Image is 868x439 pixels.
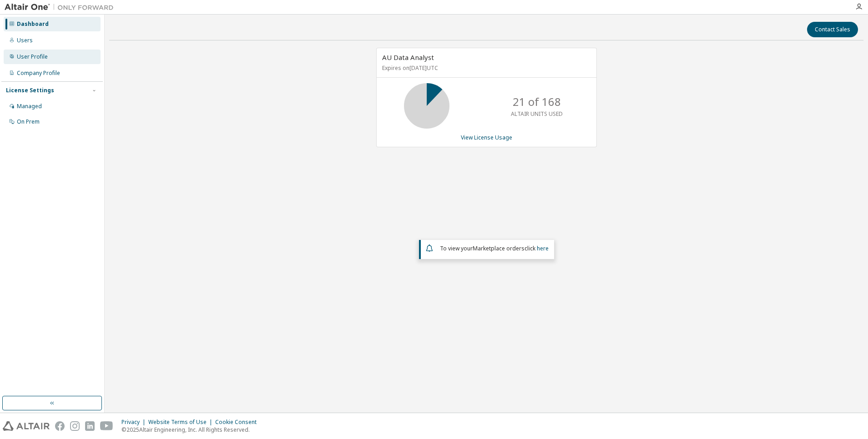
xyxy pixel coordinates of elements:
[511,110,563,118] p: ALTAIR UNITS USED
[148,419,215,426] div: Website Terms of Use
[55,421,65,431] img: facebook.svg
[807,22,858,37] button: Contact Sales
[70,421,80,431] img: instagram.svg
[17,37,33,44] div: Users
[121,419,148,426] div: Privacy
[5,3,118,12] img: Altair One
[473,244,525,252] em: Marketplace orders
[100,421,113,431] img: youtube.svg
[17,70,60,77] div: Company Profile
[3,421,50,431] img: altair_logo.svg
[382,64,589,72] p: Expires on [DATE] UTC
[17,53,48,60] div: User Profile
[6,87,54,94] div: License Settings
[121,426,262,434] p: © 2025 Altair Engineering, Inc. All Rights Reserved.
[215,419,262,426] div: Cookie Consent
[461,134,512,141] a: View License Usage
[85,421,95,431] img: linkedin.svg
[513,94,561,110] p: 21 of 168
[537,244,549,252] a: here
[17,118,40,125] div: On Prem
[440,244,549,252] span: To view your click
[17,103,42,110] div: Managed
[17,20,49,28] div: Dashboard
[382,53,434,62] span: AU Data Analyst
